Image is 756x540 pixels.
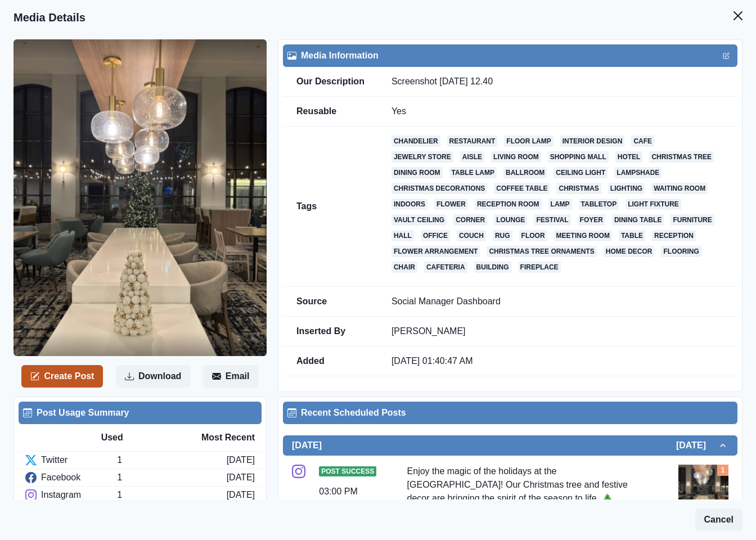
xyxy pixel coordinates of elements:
[487,246,596,257] a: christmas tree ornaments
[494,214,527,226] a: lounge
[391,326,466,336] a: [PERSON_NAME]
[407,465,647,510] div: Enjoy the magic of the holidays at the [GEOGRAPHIC_DATA]! Our Christmas tree and festive decor ar...
[421,230,450,241] a: office
[424,262,467,273] a: cafeteria
[494,183,550,194] a: coffee table
[670,214,714,226] a: furniture
[434,199,468,210] a: flower
[449,167,497,178] a: table lamp
[619,230,645,241] a: table
[678,465,728,515] img: kvlynm831hhv4voj7kti
[614,167,661,178] a: lampshade
[25,471,117,484] div: Facebook
[101,431,178,444] div: Used
[283,346,378,376] td: Added
[560,136,625,147] a: interior design
[491,151,541,163] a: living room
[391,183,487,194] a: christmas decorations
[391,167,443,178] a: dining room
[625,199,681,210] a: light fixture
[283,97,378,127] td: Reusable
[719,49,733,62] button: Edit
[453,214,487,226] a: corner
[504,136,553,147] a: floor lamp
[13,39,267,356] img: kvlynm831hhv4voj7kti
[503,167,547,178] a: ballroom
[391,230,414,241] a: hall
[652,230,696,241] a: reception
[117,453,226,467] div: 1
[283,317,378,346] td: Inserted By
[631,136,654,147] a: cafe
[615,151,643,163] a: hotel
[534,214,570,226] a: festival
[391,151,453,163] a: jewelry store
[227,488,255,502] div: [DATE]
[23,406,257,420] div: Post Usage Summary
[292,440,322,451] h2: [DATE]
[717,465,728,476] div: Total Media Attached
[578,214,605,226] a: foyer
[554,230,612,241] a: meeting room
[116,365,190,388] button: Download
[283,127,378,287] td: Tags
[378,346,737,376] td: [DATE] 01:40:47 AM
[695,508,742,531] button: Cancel
[25,488,117,502] div: Instagram
[475,199,542,210] a: reception room
[727,4,749,27] button: Close
[287,406,733,420] div: Recent Scheduled Posts
[203,365,259,388] button: Email
[378,67,737,97] td: Screenshot [DATE] 12.40
[227,453,255,467] div: [DATE]
[319,485,375,512] div: 03:00 PM US/Eastern
[457,230,486,241] a: couch
[378,97,737,127] td: Yes
[661,246,701,257] a: flooring
[283,67,378,97] td: Our Description
[227,471,255,484] div: [DATE]
[676,440,717,451] h2: [DATE]
[474,262,511,273] a: building
[391,214,447,226] a: vault ceiling
[553,167,607,178] a: ceiling light
[651,183,708,194] a: waiting room
[519,230,547,241] a: floor
[391,246,480,257] a: flower arrangement
[579,199,619,210] a: tabletop
[391,199,427,210] a: indoors
[283,435,737,456] button: [DATE][DATE]
[518,262,561,273] a: fireplace
[117,488,226,502] div: 1
[548,151,609,163] a: shopping mall
[319,466,376,476] span: Post Success
[391,262,417,273] a: chair
[21,365,103,388] button: Create Post
[460,151,484,163] a: aisle
[493,230,512,241] a: rug
[391,136,440,147] a: chandelier
[391,296,724,307] p: Social Manager Dashboard
[604,246,655,257] a: home decor
[283,287,378,317] td: Source
[287,49,733,62] div: Media Information
[178,431,255,444] div: Most Recent
[548,199,572,210] a: lamp
[556,183,601,194] a: christmas
[649,151,714,163] a: christmas tree
[25,453,117,467] div: Twitter
[612,214,664,226] a: dining table
[447,136,498,147] a: restaurant
[608,183,645,194] a: lighting
[117,471,226,484] div: 1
